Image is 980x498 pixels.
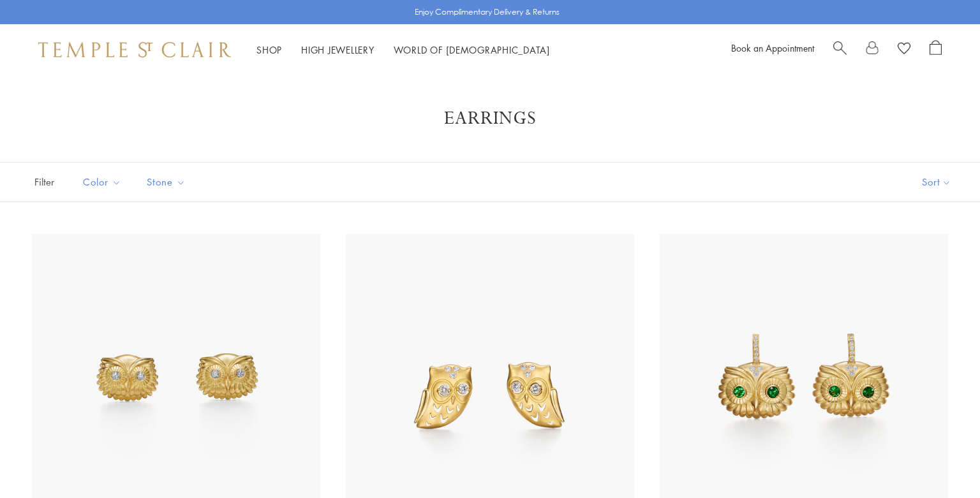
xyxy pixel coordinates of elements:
[731,41,814,54] a: Book an Appointment
[77,174,131,190] span: Color
[930,40,942,59] a: Open Shopping Bag
[38,42,231,57] img: Temple St. Clair
[893,163,980,201] button: Show sort by
[256,42,550,58] nav: Main navigation
[415,6,560,18] p: Enjoy Complimentary Delivery & Returns
[394,43,550,56] a: World of [DEMOGRAPHIC_DATA]World of [DEMOGRAPHIC_DATA]
[898,40,910,59] a: View Wishlist
[140,174,195,190] span: Stone
[301,43,375,56] a: High JewelleryHigh Jewellery
[256,43,282,56] a: ShopShop
[137,168,195,196] button: Stone
[833,40,847,59] a: Search
[73,168,131,196] button: Color
[51,107,929,130] h1: Earrings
